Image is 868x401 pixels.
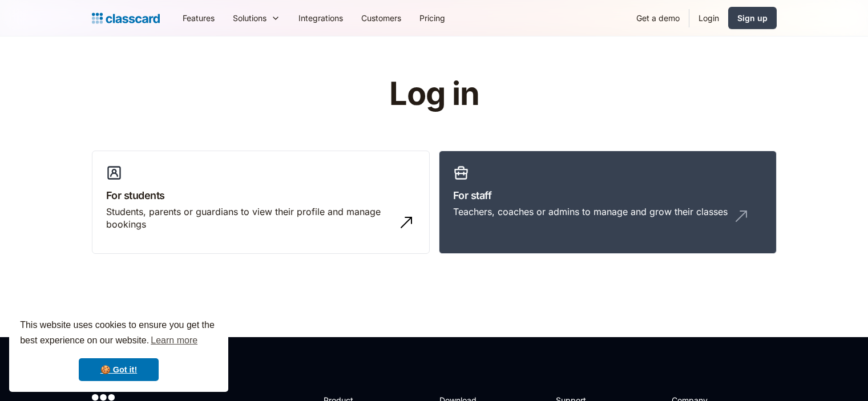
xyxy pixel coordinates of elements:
[453,188,762,203] h3: For staff
[92,151,430,254] a: For studentsStudents, parents or guardians to view their profile and manage bookings
[289,5,352,31] a: Integrations
[627,5,689,31] a: Get a demo
[453,205,728,218] div: Teachers, coaches or admins to manage and grow their classes
[728,7,777,29] a: Sign up
[410,5,454,31] a: Pricing
[737,12,768,24] div: Sign up
[20,318,217,349] span: This website uses cookies to ensure you get the best experience on our website.
[149,332,199,349] a: learn more about cookies
[224,5,289,31] div: Solutions
[173,5,224,31] a: Features
[106,205,393,231] div: Students, parents or guardians to view their profile and manage bookings
[689,5,728,31] a: Login
[92,10,160,26] a: home
[352,5,410,31] a: Customers
[9,307,228,392] div: cookieconsent
[439,151,777,254] a: For staffTeachers, coaches or admins to manage and grow their classes
[253,76,615,112] h1: Log in
[79,358,159,381] a: dismiss cookie message
[106,188,415,203] h3: For students
[233,12,267,24] div: Solutions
